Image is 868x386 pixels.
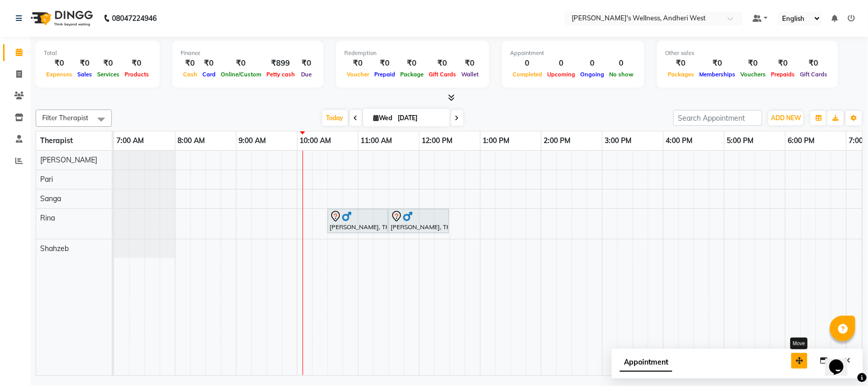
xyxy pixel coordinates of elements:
[395,111,446,126] input: 2025-09-03
[114,133,146,148] a: 7:00 AM
[665,71,697,78] span: Packages
[372,71,398,78] span: Prepaid
[344,49,481,58] div: Redemption
[112,4,157,33] b: 08047224946
[542,133,574,148] a: 2:00 PM
[218,58,264,69] div: ₹0
[665,49,830,58] div: Other sales
[40,244,69,253] span: Shahzeb
[95,71,122,78] span: Services
[200,58,218,69] div: ₹0
[218,71,264,78] span: Online/Custom
[122,58,152,69] div: ₹0
[297,133,334,148] a: 10:00 AM
[344,58,372,69] div: ₹0
[725,133,757,148] a: 5:00 PM
[175,133,208,148] a: 8:00 AM
[181,71,200,78] span: Cash
[786,133,818,148] a: 6:00 PM
[426,71,459,78] span: Gift Cards
[578,71,607,78] span: Ongoing
[459,58,481,69] div: ₹0
[545,71,578,78] span: Upcoming
[297,58,315,69] div: ₹0
[510,71,545,78] span: Completed
[790,338,807,349] div: Move
[75,58,95,69] div: ₹0
[697,58,738,69] div: ₹0
[510,58,545,69] div: 0
[344,71,372,78] span: Voucher
[510,49,636,58] div: Appointment
[44,71,75,78] span: Expenses
[40,155,97,164] span: [PERSON_NAME]
[738,71,768,78] span: Vouchers
[768,58,797,69] div: ₹0
[697,71,738,78] span: Memberships
[40,213,55,223] span: Rina
[236,133,269,148] a: 9:00 AM
[664,133,696,148] a: 4:00 PM
[26,4,96,33] img: logo
[371,114,395,122] span: Wed
[459,71,481,78] span: Wallet
[372,58,398,69] div: ₹0
[768,71,797,78] span: Prepaids
[607,71,636,78] span: No show
[607,58,636,69] div: 0
[825,345,858,376] iframe: chat widget
[673,110,762,126] input: Search Appointment
[545,58,578,69] div: 0
[398,71,426,78] span: Package
[390,210,448,232] div: [PERSON_NAME], TK01, 11:30 AM-12:30 PM, OFFER SERVICE 60 MIN
[420,133,456,148] a: 12:00 PM
[481,133,513,148] a: 1:00 PM
[665,58,697,69] div: ₹0
[328,210,387,232] div: [PERSON_NAME], TK02, 10:30 AM-11:30 AM, OFFER SERVICE 60 MIN
[358,133,395,148] a: 11:00 AM
[122,71,152,78] span: Products
[603,133,635,148] a: 3:00 PM
[768,111,803,125] button: ADD NEW
[264,71,297,78] span: Petty cash
[181,58,200,69] div: ₹0
[797,71,830,78] span: Gift Cards
[40,194,61,203] span: Sanga
[426,58,459,69] div: ₹0
[44,58,75,69] div: ₹0
[40,136,73,145] span: Therapist
[398,58,426,69] div: ₹0
[738,58,768,69] div: ₹0
[578,58,607,69] div: 0
[797,58,830,69] div: ₹0
[181,49,315,58] div: Finance
[771,114,801,122] span: ADD NEW
[44,49,152,58] div: Total
[40,175,53,184] span: Pari
[75,71,95,78] span: Sales
[620,353,672,372] span: Appointment
[264,58,297,69] div: ₹899
[95,58,122,69] div: ₹0
[200,71,218,78] span: Card
[42,114,88,122] span: Filter Therapist
[298,71,314,78] span: Due
[322,110,348,126] span: Today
